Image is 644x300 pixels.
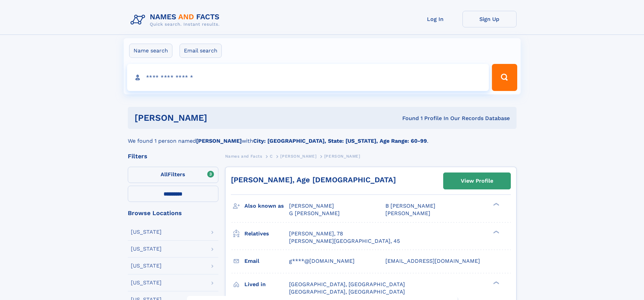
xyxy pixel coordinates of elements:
b: [PERSON_NAME] [196,138,242,144]
span: [GEOGRAPHIC_DATA], [GEOGRAPHIC_DATA] [289,289,405,295]
input: search input [127,64,489,91]
span: [EMAIL_ADDRESS][DOMAIN_NAME] [385,258,480,264]
div: ❯ [492,230,500,234]
label: Name search [129,44,172,58]
a: Names and Facts [225,152,262,160]
div: [US_STATE] [131,246,162,252]
span: [PERSON_NAME] [280,154,316,159]
div: Found 1 Profile In Our Records Database [305,115,510,122]
h3: Email [244,255,289,267]
img: Logo Names and Facts [128,11,225,29]
a: [PERSON_NAME] [280,152,316,160]
b: City: [GEOGRAPHIC_DATA], State: [US_STATE], Age Range: 60-99 [253,138,427,144]
label: Filters [128,167,218,183]
a: View Profile [444,173,510,189]
a: C [270,152,273,160]
h3: Also known as [244,200,289,212]
span: [PERSON_NAME] [324,154,360,159]
div: View Profile [461,173,493,189]
div: ❯ [492,202,500,207]
div: [US_STATE] [131,263,162,269]
span: B [PERSON_NAME] [385,203,435,209]
button: Search Button [492,64,517,91]
span: [PERSON_NAME] [289,203,334,209]
div: [US_STATE] [131,229,162,235]
div: We found 1 person named with . [128,129,517,145]
div: ❯ [492,280,500,285]
h1: [PERSON_NAME] [135,114,305,122]
a: [PERSON_NAME], 78 [289,230,343,237]
span: [PERSON_NAME] [385,210,430,216]
a: Sign Up [462,11,517,27]
a: [PERSON_NAME][GEOGRAPHIC_DATA], 45 [289,237,400,245]
a: [PERSON_NAME], Age [DEMOGRAPHIC_DATA] [231,176,396,184]
a: Log In [408,11,462,27]
span: All [161,171,168,178]
div: Filters [128,153,218,159]
label: Email search [180,44,222,58]
h3: Lived in [244,279,289,290]
span: G [PERSON_NAME] [289,210,340,216]
h3: Relatives [244,228,289,239]
div: Browse Locations [128,210,218,216]
span: C [270,154,273,159]
div: [US_STATE] [131,280,162,285]
span: [GEOGRAPHIC_DATA], [GEOGRAPHIC_DATA] [289,281,405,287]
